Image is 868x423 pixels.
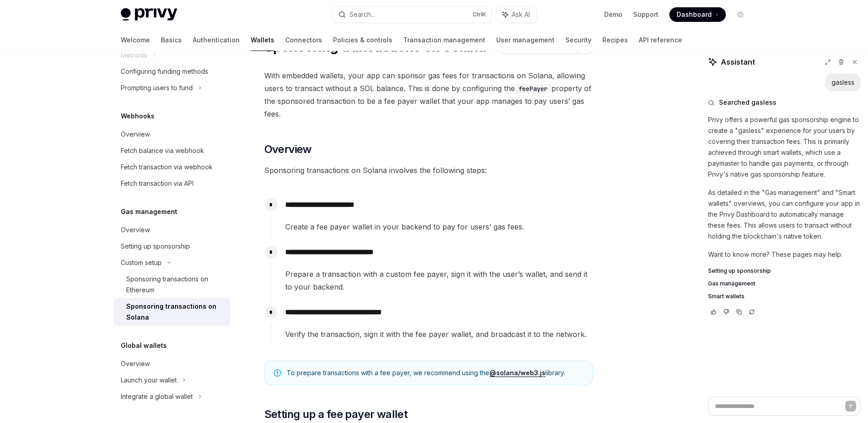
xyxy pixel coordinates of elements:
a: Fetch balance via webhook [113,143,230,159]
span: Prepare a transaction with a custom fee payer, sign it with the user’s wallet, and send it to you... [285,268,592,293]
a: Overview [113,222,230,238]
a: Welcome [121,29,150,51]
img: light logo [121,8,177,21]
span: Ask AI [512,10,530,19]
div: Integrate a global wallet [121,391,193,402]
h5: Gas management [121,206,177,217]
div: Overview [121,358,150,369]
a: Dashboard [669,7,726,22]
a: Overview [113,126,230,143]
a: API reference [639,29,682,51]
button: Toggle dark mode [733,7,748,22]
a: Overview [113,356,230,372]
a: Wallets [251,29,274,51]
p: Want to know more? These pages may help: [708,249,861,260]
button: Search...CtrlK [332,6,492,23]
button: Ask AI [496,6,536,23]
span: Dashboard [677,10,712,19]
a: Gas management [708,280,861,287]
span: Create a fee payer wallet in your backend to pay for users’ gas fees. [285,220,592,233]
p: As detailed in the "Gas management" and "Smart wallets" overviews, you can configure your app in ... [708,187,861,242]
span: Searched gasless [719,98,776,107]
div: Sponsoring transactions on Solana [126,301,225,323]
div: Fetch balance via webhook [121,145,204,156]
div: gasless [832,78,854,87]
a: Transaction management [403,29,485,51]
a: Support [633,10,658,19]
span: Smart wallets [708,293,745,300]
a: Demo [604,10,622,19]
h5: Webhooks [121,111,154,122]
a: @solana/web3.js [489,369,545,377]
div: Configuring funding methods [121,66,208,77]
span: Gas management [708,280,755,287]
a: Smart wallets [708,293,861,300]
span: Verify the transaction, sign it with the fee payer wallet, and broadcast it to the network. [285,328,592,341]
code: feePayer [515,84,551,94]
a: Recipes [602,29,628,51]
span: Ctrl K [473,11,486,18]
a: Policies & controls [333,29,392,51]
div: Search... [349,9,375,20]
a: Setting up sponsorship [708,267,861,275]
a: Authentication [193,29,240,51]
button: Send message [845,401,856,412]
a: Connectors [285,29,322,51]
div: Overview [121,224,150,235]
a: Basics [161,29,182,51]
span: Setting up sponsorship [708,267,771,275]
a: Configuring funding methods [113,63,230,80]
a: User management [496,29,555,51]
a: Security [565,29,591,51]
span: To prepare transactions with a fee payer, we recommend using the library. [287,368,583,377]
div: Prompting users to fund [121,82,193,93]
span: Sponsoring transactions on Solana involves the following steps: [264,164,593,177]
div: Custom setup [121,257,162,268]
p: Privy offers a powerful gas sponsorship engine to create a "gasless" experience for your users by... [708,114,861,180]
span: Assistant [721,56,755,67]
svg: Note [274,369,281,377]
div: Fetch transaction via API [121,178,194,189]
button: Searched gasless [708,98,861,107]
a: Sponsoring transactions on Solana [113,298,230,326]
div: Setting up sponsorship [121,241,190,252]
a: Setting up sponsorship [113,238,230,255]
a: Fetch transaction via API [113,175,230,192]
div: Launch your wallet [121,375,177,386]
span: Setting up a fee payer wallet [264,407,408,422]
span: With embedded wallets, your app can sponsor gas fees for transactions on Solana, allowing users t... [264,69,593,120]
div: Sponsoring transactions on Ethereum [126,274,225,296]
a: Sponsoring transactions on Ethereum [113,271,230,298]
span: Overview [264,142,312,157]
a: Fetch transaction via webhook [113,159,230,175]
div: Overview [121,129,150,140]
h5: Global wallets [121,340,167,351]
div: Fetch transaction via webhook [121,162,213,173]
